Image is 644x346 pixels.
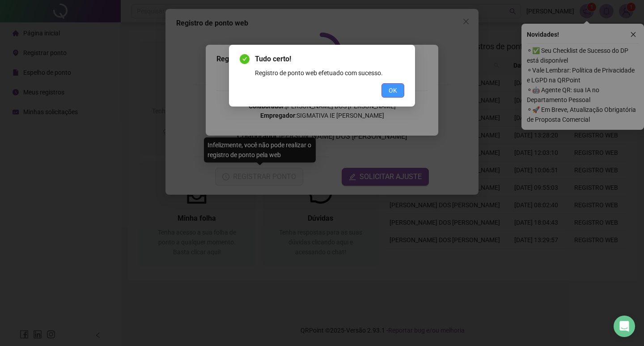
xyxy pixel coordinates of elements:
[240,54,250,64] span: check-circle
[255,54,404,64] span: Tudo certo!
[381,83,404,98] button: OK
[389,85,397,95] span: OK
[614,316,635,337] div: Open Intercom Messenger
[255,68,404,78] div: Registro de ponto web efetuado com sucesso.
